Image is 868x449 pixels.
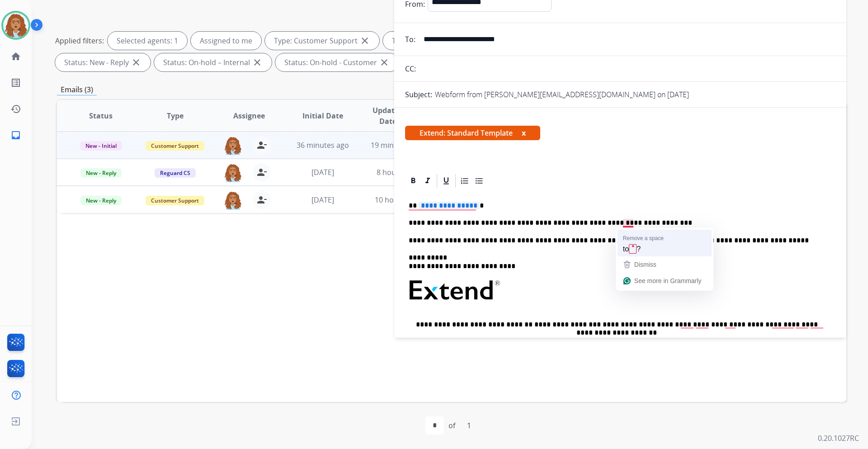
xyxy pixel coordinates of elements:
span: New - Initial [80,141,122,151]
mat-icon: close [379,57,390,68]
span: 19 minutes ago [371,140,423,150]
div: of [448,420,455,431]
span: Updated Date [368,105,409,127]
p: CC: [405,63,416,74]
mat-icon: history [10,104,21,114]
button: x [522,128,526,138]
div: Ordered List [458,174,472,188]
p: Subject: [405,89,432,100]
div: Italic [421,174,434,188]
div: Bullet List [472,174,486,188]
span: Reguard CS [155,168,196,178]
div: Type: Customer Support [265,32,379,50]
mat-icon: home [10,51,21,62]
span: Initial Date [302,110,343,121]
div: Status: New - Reply [55,53,151,71]
p: 0.20.1027RC [818,433,859,444]
span: Type [167,110,184,121]
p: Webform from [PERSON_NAME][EMAIL_ADDRESS][DOMAIN_NAME] on [DATE] [435,89,689,100]
mat-icon: inbox [10,130,21,141]
div: Status: On-hold – Internal [154,53,272,71]
span: Customer Support [146,196,204,205]
mat-icon: person_remove [256,140,267,151]
mat-icon: close [359,35,370,46]
div: Status: On-hold - Customer [275,53,399,71]
mat-icon: list_alt [10,77,21,88]
span: Status [89,110,113,121]
p: Applied filters: [55,35,104,46]
div: Bold [406,174,420,188]
div: 1 [460,416,478,435]
p: To: [405,34,415,45]
span: Customer Support [146,141,204,151]
div: Assigned to me [191,32,261,50]
img: agent-avatar [224,191,242,210]
mat-icon: close [131,57,142,68]
span: [DATE] [311,167,334,177]
div: Underline [439,174,453,188]
span: New - Reply [80,196,122,205]
div: Type: Shipping Protection [383,32,501,50]
div: Selected agents: 1 [108,32,187,50]
mat-icon: person_remove [256,167,267,178]
img: avatar [3,13,28,38]
img: agent-avatar [224,163,242,182]
span: New - Reply [80,168,122,178]
mat-icon: close [252,57,263,68]
span: Assignee [233,110,265,121]
img: agent-avatar [224,136,242,155]
p: Emails (3) [57,84,97,95]
span: 36 minutes ago [297,140,349,150]
span: Extend: Standard Template [405,126,540,140]
span: 8 hours ago [377,167,417,177]
mat-icon: person_remove [256,194,267,205]
div: To enrich screen reader interactions, please activate Accessibility in Grammarly extension settings [405,189,835,448]
span: 10 hours ago [375,195,420,205]
span: [DATE] [311,195,334,205]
